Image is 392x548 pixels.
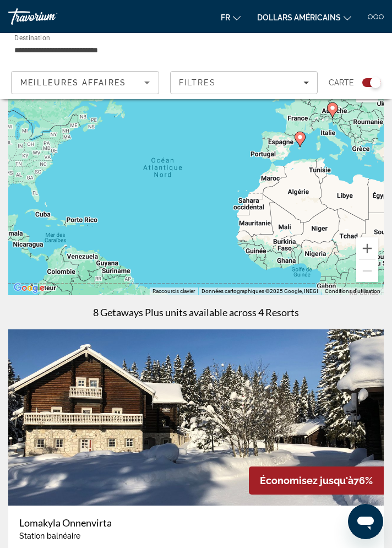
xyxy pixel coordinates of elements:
[19,517,373,529] a: Lomakyla Onnenvirta
[19,531,80,540] span: Station balnéaire
[221,9,241,25] button: Changer de langue
[20,76,150,89] mat-select: Sort by
[11,281,47,295] img: Google
[93,306,299,318] h1: 8 Getaways Plus units available across 4 Resorts
[257,13,341,22] font: dollars américains
[8,329,384,506] img: Lomakyla Onnenvirta
[356,237,378,259] button: Zoom avant
[325,288,380,294] a: Conditions d'utilisation (s'ouvre dans un nouvel onglet)
[348,504,383,539] iframe: Bouton de lancement de la fenêtre de messagerie
[153,287,195,295] button: Raccourcis clavier
[329,75,354,90] span: Carte
[260,475,353,486] span: Économisez jusqu'à
[11,281,47,295] a: Ouvrir cette zone dans Google Maps (dans une nouvelle fenêtre)
[257,9,351,25] button: Changer de devise
[179,78,216,87] span: Filtres
[170,71,318,94] button: Filters
[14,44,251,57] input: Select destination
[202,288,318,294] span: Données cartographiques ©2025 Google, INEGI
[14,34,50,41] span: Destination
[356,260,378,282] button: Zoom arrière
[221,13,230,22] font: fr
[20,78,126,87] span: Meilleures affaires
[8,8,91,25] a: Travorium
[249,466,384,495] div: 76%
